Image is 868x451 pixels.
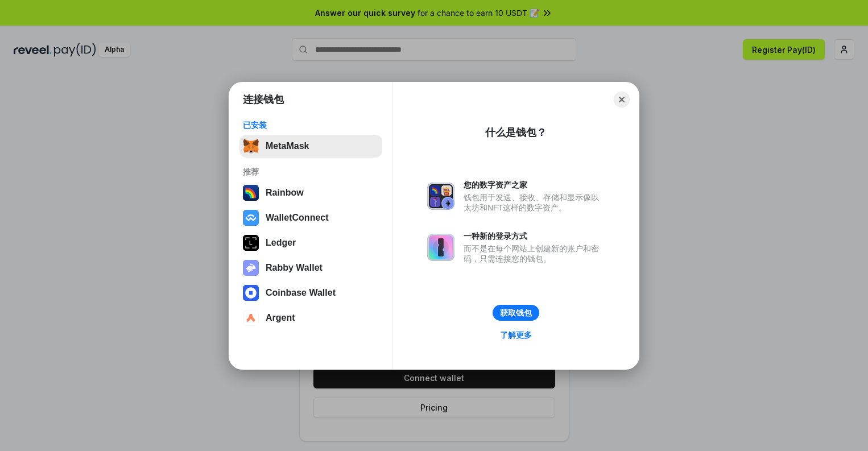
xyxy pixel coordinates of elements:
h1: 连接钱包 [243,93,284,106]
div: 您的数字资产之家 [464,180,605,190]
div: Coinbase Wallet [266,288,336,298]
img: svg+xml,%3Csvg%20xmlns%3D%22http%3A%2F%2Fwww.w3.org%2F2000%2Fsvg%22%20fill%3D%22none%22%20viewBox... [427,183,454,210]
div: Ledger [266,238,296,248]
div: Argent [266,313,295,323]
button: WalletConnect [239,206,382,229]
button: MetaMask [239,135,382,158]
button: Coinbase Wallet [239,282,382,304]
img: svg+xml,%3Csvg%20xmlns%3D%22http%3A%2F%2Fwww.w3.org%2F2000%2Fsvg%22%20width%3D%2228%22%20height%3... [243,235,259,251]
div: Rabby Wallet [266,263,323,273]
button: 获取钱包 [493,305,539,321]
div: WalletConnect [266,213,329,223]
button: Ledger [239,231,382,254]
div: 获取钱包 [500,308,532,318]
img: svg+xml,%3Csvg%20width%3D%2228%22%20height%3D%2228%22%20viewBox%3D%220%200%2028%2028%22%20fill%3D... [243,310,259,326]
img: svg+xml,%3Csvg%20xmlns%3D%22http%3A%2F%2Fwww.w3.org%2F2000%2Fsvg%22%20fill%3D%22none%22%20viewBox... [243,260,259,276]
div: 已安装 [243,120,379,130]
img: svg+xml,%3Csvg%20width%3D%22120%22%20height%3D%22120%22%20viewBox%3D%220%200%20120%20120%22%20fil... [243,185,259,201]
a: 了解更多 [493,328,539,342]
div: 一种新的登录方式 [464,231,605,241]
button: Rabby Wallet [239,256,382,279]
img: svg+xml,%3Csvg%20width%3D%2228%22%20height%3D%2228%22%20viewBox%3D%220%200%2028%2028%22%20fill%3D... [243,210,259,226]
div: 而不是在每个网站上创建新的账户和密码，只需连接您的钱包。 [464,243,605,264]
div: 钱包用于发送、接收、存储和显示像以太坊和NFT这样的数字资产。 [464,192,605,213]
button: Close [614,92,630,107]
img: svg+xml,%3Csvg%20fill%3D%22none%22%20height%3D%2233%22%20viewBox%3D%220%200%2035%2033%22%20width%... [243,138,259,154]
div: 了解更多 [500,330,532,340]
img: svg+xml,%3Csvg%20width%3D%2228%22%20height%3D%2228%22%20viewBox%3D%220%200%2028%2028%22%20fill%3D... [243,285,259,301]
div: Rainbow [266,188,304,198]
div: 推荐 [243,167,379,177]
button: Argent [239,307,382,329]
div: 什么是钱包？ [485,126,547,139]
img: svg+xml,%3Csvg%20xmlns%3D%22http%3A%2F%2Fwww.w3.org%2F2000%2Fsvg%22%20fill%3D%22none%22%20viewBox... [427,234,454,261]
button: Rainbow [239,181,382,204]
div: MetaMask [266,141,309,151]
